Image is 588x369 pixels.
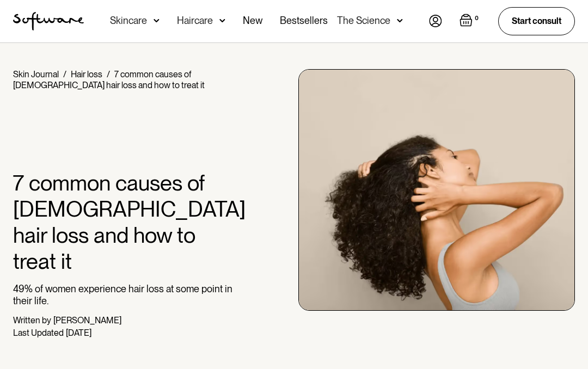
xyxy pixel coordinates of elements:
a: Open cart [460,14,481,29]
img: arrow down [397,15,403,26]
a: Skin Journal [13,69,59,79]
a: home [13,12,84,30]
div: Skincare [110,15,147,26]
div: 0 [473,14,481,23]
div: / [107,69,110,79]
div: Haircare [177,15,213,26]
img: Software Logo [13,12,84,30]
div: Last Updated [13,328,64,338]
div: / [63,69,66,79]
a: Hair loss [71,69,102,79]
div: Written by [13,315,51,325]
div: [PERSON_NAME] [53,315,121,325]
p: 49% of women experience hair loss at some point in their life. [13,283,242,306]
h1: 7 common causes of [DEMOGRAPHIC_DATA] hair loss and how to treat it [13,170,242,274]
div: [DATE] [66,328,91,338]
a: Start consult [498,7,575,35]
div: The Science [337,15,390,26]
img: arrow down [219,15,225,26]
div: 7 common causes of [DEMOGRAPHIC_DATA] hair loss and how to treat it [13,69,205,90]
img: arrow down [154,15,160,26]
